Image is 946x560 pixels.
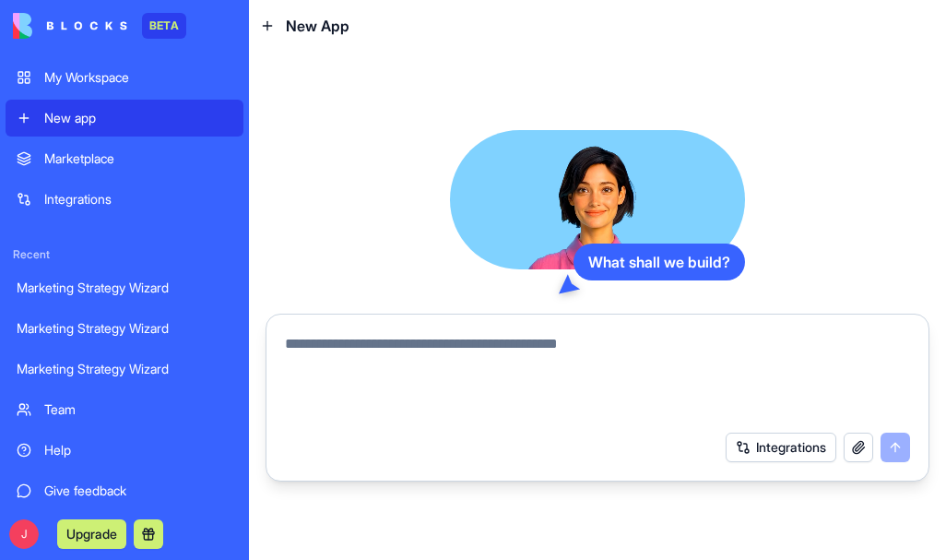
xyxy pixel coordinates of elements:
div: Marketplace [44,149,232,168]
a: BETA [13,13,186,39]
a: Marketing Strategy Wizard [6,351,243,387]
a: Marketplace [6,140,243,177]
div: New app [44,109,232,127]
div: What shall we build? [574,244,745,280]
a: Upgrade [57,524,126,542]
div: Marketing Strategy Wizard [17,319,232,338]
div: Help [44,441,232,459]
div: Marketing Strategy Wizard [17,360,232,378]
div: My Workspace [44,68,232,87]
a: Marketing Strategy Wizard [6,310,243,347]
img: logo [13,13,127,39]
div: BETA [142,13,186,39]
div: Team [44,400,232,419]
div: Integrations [44,190,232,209]
div: Marketing Strategy Wizard [17,279,232,297]
a: Marketing Strategy Wizard [6,269,243,306]
button: Upgrade [57,519,126,549]
a: My Workspace [6,59,243,96]
button: Integrations [726,433,836,462]
a: Help [6,432,243,469]
a: Integrations [6,181,243,218]
span: New App [286,15,349,37]
a: Give feedback [6,472,243,509]
span: J [9,519,39,549]
div: Give feedback [44,482,232,500]
a: Team [6,391,243,428]
a: New app [6,100,243,137]
span: Recent [6,247,243,262]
